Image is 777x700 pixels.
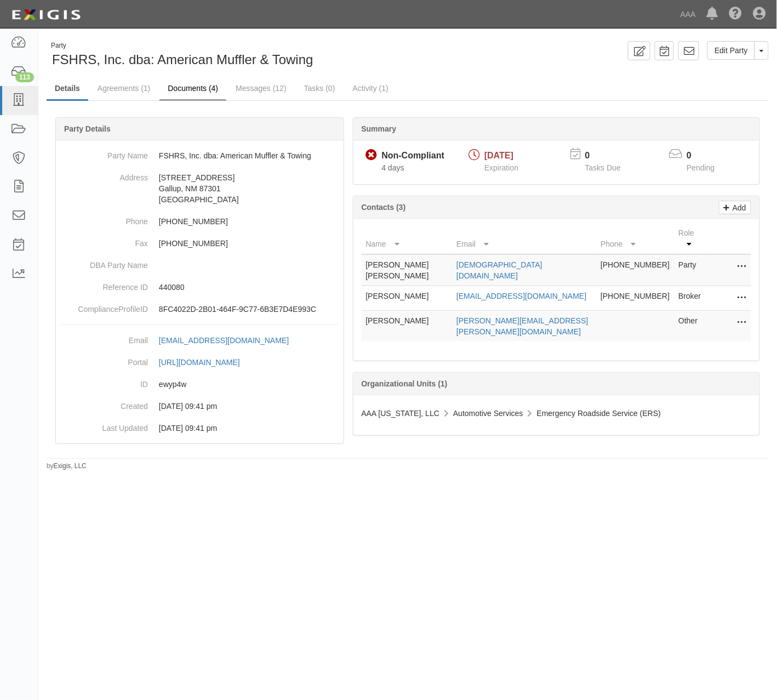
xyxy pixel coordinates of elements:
[54,462,87,470] a: Exigis, LLC
[60,298,148,315] dt: ComplianceProfileID
[537,409,661,418] span: Emergency Roadside Service (ERS)
[362,311,453,342] td: [PERSON_NAME]
[60,145,148,161] dt: Party Name
[362,223,453,254] th: Name
[674,223,707,254] th: Role
[60,373,339,395] dd: ewyp4w
[456,292,586,300] a: [EMAIL_ADDRESS][DOMAIN_NAME]
[366,150,378,161] i: Non-Compliant
[60,373,148,390] dt: ID
[687,163,715,172] span: Pending
[60,276,148,293] dt: Reference ID
[159,335,289,346] div: [EMAIL_ADDRESS][DOMAIN_NAME]
[47,462,87,471] small: by
[456,316,588,336] a: [PERSON_NAME][EMAIL_ADDRESS][PERSON_NAME][DOMAIN_NAME]
[484,163,518,172] span: Expiration
[159,282,339,293] p: 440080
[159,304,339,315] p: 8FC4022D-2B01-464F-9C77-6B3E7D4E993C
[362,203,406,212] b: Contacts (3)
[596,286,674,311] td: [PHONE_NUMBER]
[15,72,34,82] div: 113
[596,254,674,286] td: [PHONE_NUMBER]
[707,41,755,60] a: Edit Party
[51,41,313,50] div: Party
[64,124,111,133] b: Party Details
[452,223,596,254] th: Email
[456,260,542,280] a: [DEMOGRAPHIC_DATA][DOMAIN_NAME]
[60,210,339,232] dd: [PHONE_NUMBER]
[674,286,707,311] td: Broker
[47,77,88,101] a: Details
[296,77,344,99] a: Tasks (0)
[675,3,701,25] a: AAA
[60,232,339,254] dd: [PHONE_NUMBER]
[89,77,158,99] a: Agreements (1)
[60,167,148,183] dt: Address
[60,232,148,249] dt: Fax
[52,52,313,67] span: FSHRS, Inc. dba: American Muffler & Towing
[60,417,148,434] dt: Last Updated
[159,77,226,101] a: Documents (4)
[47,41,399,69] div: FSHRS, Inc. dba: American Muffler & Towing
[362,379,448,388] b: Organizational Units (1)
[60,395,148,412] dt: Created
[8,5,84,25] img: logo-5460c22ac91f19d4615b14bd174203de0afe785f0fc80cf4dbbc73dc1793850b.png
[719,201,751,214] a: Add
[345,77,397,99] a: Activity (1)
[60,167,339,210] dd: [STREET_ADDRESS] Gallup, NM 87301 [GEOGRAPHIC_DATA]
[362,124,397,133] b: Summary
[159,336,301,345] a: [EMAIL_ADDRESS][DOMAIN_NAME]
[60,417,339,439] dd: 03/09/2023 09:41 pm
[730,201,746,214] p: Add
[729,8,742,21] i: Help Center - Complianz
[60,254,148,271] dt: DBA Party Name
[60,145,339,167] dd: FSHRS, Inc. dba: American Muffler & Towing
[687,150,728,162] p: 0
[382,150,445,162] div: Non-Compliant
[585,150,635,162] p: 0
[484,151,513,160] span: [DATE]
[60,351,148,368] dt: Portal
[60,329,148,346] dt: Email
[674,311,707,342] td: Other
[362,409,440,418] span: AAA [US_STATE], LLC
[60,395,339,417] dd: 03/09/2023 09:41 pm
[453,409,523,418] span: Automotive Services
[362,254,453,286] td: [PERSON_NAME] [PERSON_NAME]
[362,286,453,311] td: [PERSON_NAME]
[60,210,148,227] dt: Phone
[159,358,252,367] a: [URL][DOMAIN_NAME]
[227,77,295,99] a: Messages (12)
[596,223,674,254] th: Phone
[585,163,621,172] span: Tasks Due
[382,163,404,172] span: Since 09/11/2025
[674,254,707,286] td: Party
